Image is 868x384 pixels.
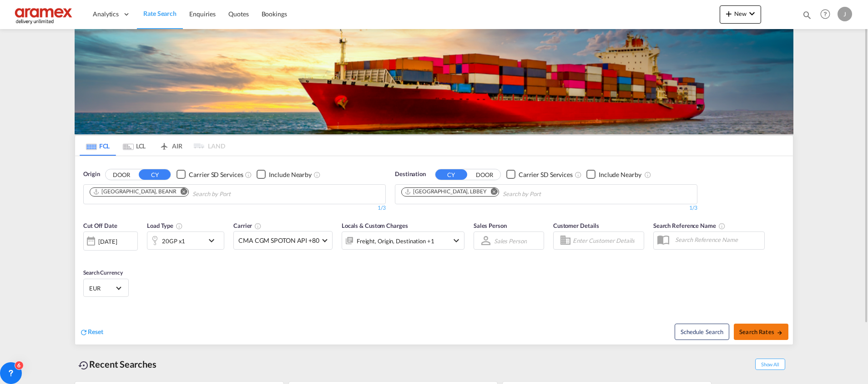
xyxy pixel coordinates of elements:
md-datepicker: Select [83,250,90,262]
md-icon: Unchecked: Search for CY (Container Yard) services for all selected carriers.Checked : Search for... [575,171,582,178]
md-icon: icon-backup-restore [78,360,89,371]
md-icon: icon-airplane [159,141,170,148]
img: dca169e0c7e311edbe1137055cab269e.png [14,4,75,25]
div: Carrier SD Services [189,170,243,179]
button: DOOR [106,169,137,180]
md-icon: icon-plus 400-fg [723,8,734,19]
span: Customer Details [553,222,599,229]
div: Carrier SD Services [519,170,573,179]
div: [DATE] [83,231,138,251]
div: OriginDOOR CY Checkbox No InkUnchecked: Search for CY (Container Yard) services for all selected ... [75,156,793,345]
md-icon: icon-information-outline [176,222,183,230]
span: Show All [755,359,785,370]
span: Reset [88,328,103,335]
md-icon: Unchecked: Search for CY (Container Yard) services for all selected carriers.Checked : Search for... [245,171,252,178]
div: 20GP x1 [162,235,185,247]
md-checkbox: Checkbox No Ink [506,170,573,179]
md-chips-wrap: Chips container. Use arrow keys to select chips. [400,185,593,202]
button: Remove [175,188,188,197]
input: Enter Customer Details [573,234,641,247]
div: Antwerp, BEANR [93,188,177,196]
md-checkbox: Checkbox No Ink [257,170,312,179]
span: Search Rates [739,328,783,335]
md-checkbox: Checkbox No Ink [177,170,243,179]
span: Enquiries [189,10,216,18]
span: New [723,10,757,17]
span: EUR [89,284,115,292]
span: Sales Person [474,222,507,229]
input: Chips input. [503,187,589,202]
span: Bookings [262,10,287,18]
md-icon: Unchecked: Ignores neighbouring ports when fetching rates.Checked : Includes neighbouring ports w... [644,171,651,178]
div: Beirut, LBBEY [404,188,487,196]
md-chips-wrap: Chips container. Use arrow keys to select chips. [88,185,283,202]
md-icon: icon-refresh [80,328,88,336]
md-icon: icon-arrow-right [777,330,783,336]
button: icon-plus 400-fgNewicon-chevron-down [720,5,761,24]
md-pagination-wrapper: Use the left and right arrow keys to navigate between tabs [80,136,225,156]
button: Search Ratesicon-arrow-right [734,324,788,340]
md-icon: icon-chevron-down [747,8,757,19]
md-tab-item: LCL [116,136,152,156]
div: J [838,7,852,21]
div: icon-magnify [802,10,812,24]
div: 20GP x1icon-chevron-down [147,231,224,250]
span: CMA CGM SPOTON API +80 [238,236,319,245]
span: Help [818,6,833,22]
md-icon: icon-magnify [802,10,812,20]
div: Press delete to remove this chip. [404,188,489,196]
span: Origin [83,170,100,179]
span: Carrier [233,222,262,229]
div: Include Nearby [599,170,641,179]
md-icon: Unchecked: Ignores neighbouring ports when fetching rates.Checked : Includes neighbouring ports w... [313,171,321,178]
span: Quotes [228,10,248,18]
div: Freight Origin Destination Factory Stuffingicon-chevron-down [342,231,464,250]
md-select: Select Currency: € EUREuro [88,281,124,295]
button: Note: By default Schedule search will only considerorigin ports, destination ports and cut off da... [675,324,729,340]
div: 1/3 [395,204,697,212]
div: Help [818,6,838,23]
span: Search Reference Name [653,222,726,229]
md-tab-item: AIR [152,136,189,156]
div: Include Nearby [269,170,312,179]
button: CY [139,169,171,180]
md-icon: The selected Trucker/Carrierwill be displayed in the rate results If the rates are from another f... [254,222,262,230]
button: DOOR [469,169,500,180]
div: 1/3 [83,204,386,212]
div: Press delete to remove this chip. [93,188,178,196]
div: Recent Searches [75,354,160,374]
span: Analytics [93,10,119,19]
span: Rate Search [143,10,177,17]
md-icon: icon-chevron-down [206,235,222,246]
input: Chips input. [192,187,279,202]
button: Remove [485,188,499,197]
span: Locals & Custom Charges [342,222,408,229]
span: Search Currency [83,269,123,276]
md-checkbox: Checkbox No Ink [586,170,641,179]
div: Freight Origin Destination Factory Stuffing [357,235,434,247]
span: Load Type [147,222,183,229]
div: icon-refreshReset [80,327,103,337]
md-tab-item: FCL [80,136,116,156]
span: Destination [395,170,426,179]
md-icon: icon-chevron-down [451,235,462,246]
div: [DATE] [98,237,117,246]
input: Search Reference Name [671,233,764,246]
button: CY [435,169,467,180]
md-icon: Your search will be saved by the below given name [718,222,726,230]
span: Cut Off Date [83,222,117,229]
md-select: Sales Person [493,234,528,247]
img: LCL+%26+FCL+BACKGROUND.png [75,29,793,134]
